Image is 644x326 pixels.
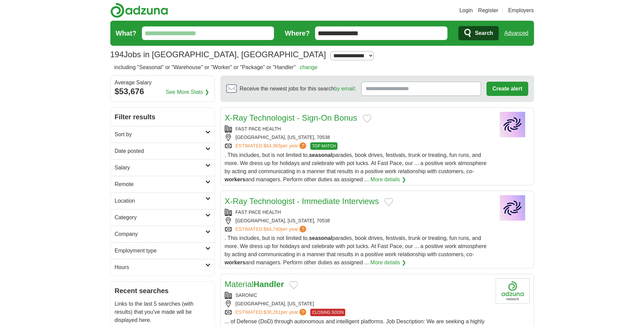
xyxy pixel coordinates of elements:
span: ? [299,309,306,315]
img: Company logo [496,278,530,304]
span: $64,965 [263,143,281,148]
span: Receive the newest jobs for this search : [240,85,356,93]
a: Login [459,6,473,15]
span: Search [475,26,493,40]
a: ESTIMATED:$64,740per year? [236,226,308,233]
strong: seasonal [309,235,332,241]
button: Add to favorite jobs [289,281,298,289]
span: 194 [110,48,124,61]
a: Remote [111,176,215,192]
a: Company [111,226,215,242]
a: Hours [111,259,215,276]
a: More details ❯ [370,259,406,267]
label: What? [116,28,136,38]
a: change [300,64,318,70]
a: Employment type [111,242,215,259]
a: Location [111,192,215,209]
a: MaterialHandler [225,280,284,289]
a: See More Stats ❯ [166,88,209,96]
h1: Jobs in [GEOGRAPHIC_DATA], [GEOGRAPHIC_DATA] [110,50,326,59]
span: TOP MATCH [310,142,337,150]
span: $38,261 [263,309,281,315]
a: Salary [111,159,215,176]
h2: Category [115,213,205,222]
label: Where? [285,28,310,38]
a: by email [334,86,354,91]
span: CLOSING SOON [310,309,345,316]
span: . This includes, but is not limited to, parades, book drives, festivals, trunk or treating, fun r... [225,152,487,182]
div: Average Salary [115,80,210,85]
span: ? [299,142,306,149]
a: Date posted [111,143,215,159]
span: $64,740 [263,226,281,232]
div: [GEOGRAPHIC_DATA], [US_STATE], 70538 [225,134,490,141]
a: Category [111,209,215,226]
a: Employers [508,6,534,15]
h2: Company [115,230,205,238]
a: ESTIMATED:$64,965per year? [236,142,308,150]
h2: Remote [115,180,205,188]
h2: Employment type [115,247,205,255]
a: More details ❯ [370,176,406,184]
img: Fast Pace Health logo [496,112,530,137]
button: Create alert [486,82,528,96]
div: SARONIC [225,292,490,299]
span: ? [299,226,306,232]
a: Sort by [111,126,215,143]
a: X-Ray Technologist - Immediate Interviews [225,197,379,206]
p: Links to the last 5 searches (with results) that you've made will be displayed here. [115,300,210,324]
strong: workers [225,260,245,265]
button: Add to favorite jobs [384,198,393,206]
h2: Recent searches [115,286,210,296]
img: Adzuna logo [110,3,168,18]
h2: Salary [115,164,205,172]
a: FAST PACE HEALTH [236,126,281,131]
button: Search [458,26,499,40]
strong: seasonal [309,152,332,158]
span: . This includes, but is not limited to, parades, book drives, festivals, trunk or treating, fun r... [225,235,487,265]
button: Add to favorite jobs [363,115,371,123]
h2: Date posted [115,147,205,155]
a: ESTIMATED:$38,261per year? [236,309,308,316]
div: [GEOGRAPHIC_DATA], [US_STATE], 70538 [225,217,490,224]
h2: Filter results [111,108,215,126]
a: X-Ray Technologist - Sign-On Bonus [225,113,357,122]
a: FAST PACE HEALTH [236,209,281,215]
img: Fast Pace Health logo [496,195,530,221]
h2: Sort by [115,130,205,139]
strong: workers [225,177,245,182]
h2: Hours [115,263,205,271]
div: $53,676 [115,85,210,98]
a: Register [478,6,498,15]
strong: Handler [254,280,284,289]
div: [GEOGRAPHIC_DATA], [US_STATE] [225,300,490,307]
a: Advanced [504,26,528,40]
h2: Location [115,197,205,205]
h2: including "Seasonal" or "Warehouse" or "Worker" or "Package" or "Handler" [114,63,318,72]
